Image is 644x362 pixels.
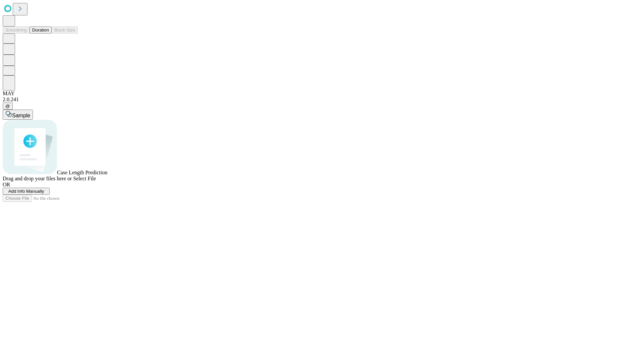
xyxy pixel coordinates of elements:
[3,97,641,103] div: 2.0.241
[3,26,30,34] button: Smoothing
[3,188,50,195] button: Add Info Manually
[3,110,33,120] button: Sample
[3,90,641,97] div: MAY
[12,113,30,118] span: Sample
[3,182,10,187] span: OR
[52,26,78,34] button: Block Size
[30,26,52,34] button: Duration
[3,103,13,110] button: @
[3,176,72,181] span: Drag and drop your files here or
[73,176,96,181] span: Select File
[57,170,107,175] span: Case Length Prediction
[5,104,10,109] span: @
[8,189,44,194] span: Add Info Manually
